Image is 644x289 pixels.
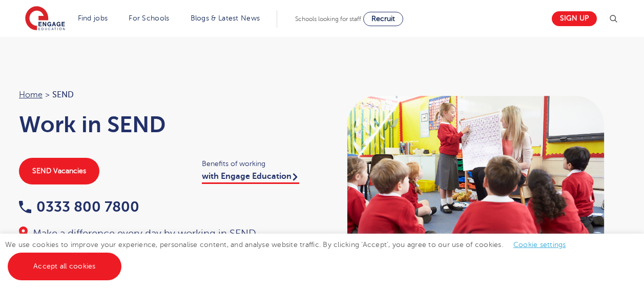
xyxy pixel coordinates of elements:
[191,14,260,22] a: Blogs & Latest News
[371,15,395,23] span: Recruit
[45,90,50,99] span: >
[552,11,597,26] a: Sign up
[202,172,299,184] a: with Engage Education
[5,241,576,270] span: We use cookies to improve your experience, personalise content, and analyse website traffic. By c...
[25,6,65,32] img: Engage Education
[513,241,566,249] a: Cookie settings
[363,12,403,26] a: Recruit
[129,14,169,22] a: For Schools
[19,199,139,215] a: 0333 800 7800
[52,88,74,101] span: SEND
[8,253,121,280] a: Accept all cookies
[19,226,312,270] div: Make a difference every day by working in SEND, supporting children and young people with special...
[19,90,43,99] a: Home
[19,88,312,101] nav: breadcrumb
[19,158,99,184] a: SEND Vacancies
[202,158,312,170] span: Benefits of working
[19,112,312,137] h1: Work in SEND
[78,14,108,22] a: Find jobs
[295,15,361,23] span: Schools looking for staff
